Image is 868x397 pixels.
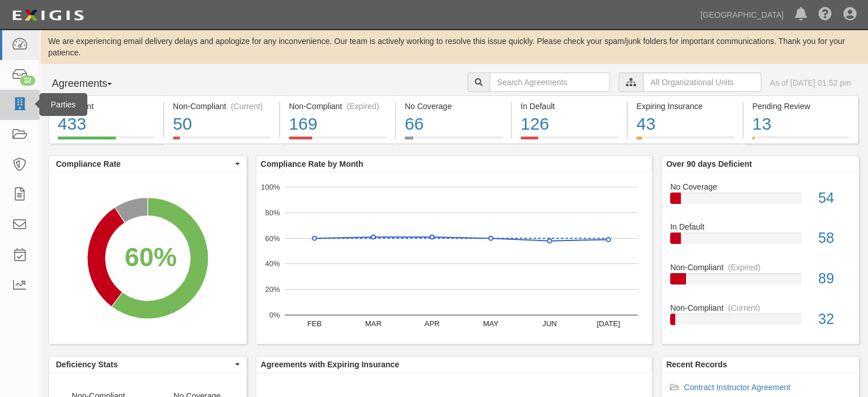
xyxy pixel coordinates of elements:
div: 126 [520,112,618,137]
a: Expiring Insurance43 [628,137,742,146]
div: Expiring Insurance [636,101,734,112]
text: 60% [265,234,280,242]
a: In Default126 [512,137,627,146]
div: Non-Compliant (Current) [173,101,271,112]
text: APR [424,319,439,328]
text: 20% [265,285,280,294]
b: Recent Records [666,360,727,369]
span: Deficiency Stats [56,359,232,370]
div: (Current) [231,101,263,112]
div: (Expired) [346,101,379,112]
div: (Current) [728,302,760,314]
div: (Expired) [728,262,761,273]
svg: A chart. [49,173,247,344]
div: Parties [39,93,87,116]
div: Pending Review [752,101,849,112]
div: 60% [124,239,176,276]
div: 32 [20,75,35,86]
a: Compliant433 [49,137,163,146]
div: Non-Compliant (Expired) [289,101,386,112]
div: 58 [810,228,859,248]
div: Non-Compliant [661,302,859,314]
div: No Coverage [661,181,859,193]
a: Non-Compliant(Expired)89 [670,262,850,302]
div: In Default [661,221,859,232]
img: logo-5460c22ac91f19d4615b14bd174203de0afe785f0fc80cf4dbbc73dc1793850b.png [9,5,87,26]
a: In Default58 [670,221,850,262]
text: 100% [261,183,280,191]
a: Non-Compliant(Current)32 [670,302,850,334]
div: 50 [173,112,271,137]
div: As of [DATE] 01:52 pm [770,77,851,89]
div: 43 [636,112,734,137]
a: No Coverage54 [670,181,850,222]
button: Deficiency Stats [49,356,247,372]
a: [GEOGRAPHIC_DATA] [695,3,789,26]
div: 66 [405,112,502,137]
div: 169 [289,112,386,137]
text: MAR [365,319,381,328]
div: 13 [752,112,849,137]
div: 32 [810,309,859,330]
text: 80% [265,208,280,217]
a: Contract Instructor Agreement [684,383,790,392]
a: Pending Review13 [744,137,858,146]
div: No Coverage [405,101,502,112]
text: 40% [265,259,280,268]
div: Non-Compliant [661,262,859,273]
div: In Default [520,101,618,112]
a: Non-Compliant(Expired)169 [280,137,395,146]
button: Compliance Rate [49,156,247,172]
text: FEB [307,319,321,328]
i: Help Center - Complianz [818,8,832,22]
div: 54 [810,188,859,208]
b: Agreements with Expiring Insurance [261,360,399,369]
a: Non-Compliant(Current)50 [164,137,279,146]
input: All Organizational Units [643,73,761,92]
text: JUN [542,319,556,328]
b: Compliance Rate by Month [261,159,364,169]
text: [DATE] [596,319,620,328]
input: Search Agreements [490,73,610,92]
a: No Coverage66 [396,137,511,146]
div: 89 [810,268,859,289]
div: 433 [58,112,155,137]
b: Over 90 days Deficient [666,159,752,169]
button: Agreements [49,73,134,95]
div: Compliant [58,101,155,112]
text: 0% [269,311,280,319]
svg: A chart. [256,173,652,344]
div: We are experiencing email delivery delays and apologize for any inconvenience. Our team is active... [40,35,868,58]
text: MAY [483,319,499,328]
span: Compliance Rate [56,158,232,170]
